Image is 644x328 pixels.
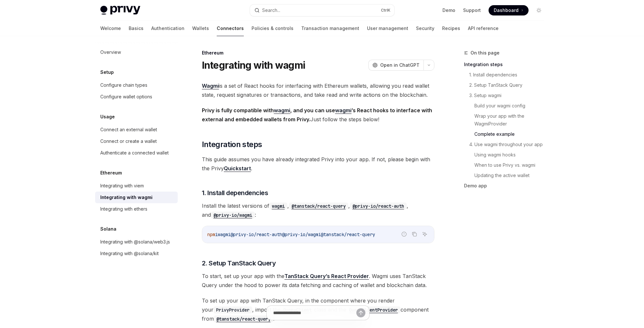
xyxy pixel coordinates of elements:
div: Connect an external wallet [100,126,157,134]
div: Integrating with viem [100,182,144,190]
h5: Usage [100,113,115,121]
a: Dashboard [489,5,529,15]
span: Open in ChatGPT [380,62,420,68]
a: Configure chain types [95,79,178,91]
a: wagmi [274,107,290,114]
a: Integrating with viem [95,180,178,192]
button: Open in ChatGPT [368,60,423,71]
a: Integrating with wagmi [95,192,178,203]
a: Integrating with @solana/web3.js [95,236,178,248]
a: Overview [95,46,178,58]
a: Connect or create a wallet [95,135,178,147]
a: 4. Use wagmi throughout your app [469,139,549,150]
a: Policies & controls [252,21,293,36]
button: Search...CtrlK [250,5,394,16]
a: 3. Setup wagmi [469,90,549,101]
h1: Integrating with wagmi [202,59,305,71]
div: Connect or create a wallet [100,137,157,145]
span: wagmi [218,232,231,237]
a: @tanstack/react-query [289,203,348,209]
a: When to use Privy vs. wagmi [474,160,549,170]
a: TanStack Query’s React Provider [284,273,369,280]
span: 1. Install dependencies [202,188,268,197]
h5: Ethereum [100,169,122,177]
div: Integrating with wagmi [100,194,153,201]
a: Build your wagmi config [474,101,549,111]
span: To set up your app with TanStack Query, in the component where you render your , import the class... [202,296,434,323]
span: Install the latest versions of , , , and : [202,201,434,219]
span: Just follow the steps below! [202,106,434,124]
div: Ethereum [202,50,434,56]
a: Quickstart [224,165,251,172]
a: Support [463,7,481,14]
a: Connectors [217,21,244,36]
div: Authenticate a connected wallet [100,149,169,157]
span: 2. Setup TanStack Query [202,259,276,268]
a: Updating the active wallet [474,170,549,181]
code: @privy-io/wagmi [211,212,255,219]
code: @tanstack/react-query [289,203,348,210]
div: Overview [100,48,121,56]
code: wagmi [269,203,287,210]
a: API reference [468,21,499,36]
a: 2. Setup TanStack Query [469,80,549,90]
a: Integration steps [464,59,549,70]
span: This guide assumes you have already integrated Privy into your app. If not, please begin with the... [202,155,434,173]
a: 1. Install dependencies [469,70,549,80]
a: Security [416,21,434,36]
h5: Setup [100,68,114,76]
button: Toggle dark mode [534,5,544,15]
a: Wallets [192,21,209,36]
span: npm [207,232,215,237]
div: Configure chain types [100,81,147,89]
span: Integration steps [202,139,262,150]
span: @tanstack/react-query [321,232,375,237]
a: Connect an external wallet [95,124,178,135]
div: Integrating with @solana/kit [100,250,159,257]
span: is a set of React hooks for interfacing with Ethereum wallets, allowing you read wallet state, re... [202,81,434,99]
button: Send message [356,308,365,317]
span: Dashboard [494,7,519,14]
a: @privy-io/wagmi [211,212,255,218]
span: @privy-io/react-auth [231,232,282,237]
a: Demo app [464,181,549,191]
button: Report incorrect code [400,230,408,238]
span: @privy-io/wagmi [282,232,321,237]
a: @privy-io/react-auth [350,203,407,209]
a: Integrating with ethers [95,203,178,215]
span: Ctrl K [381,8,391,13]
span: To start, set up your app with the . Wagmi uses TanStack Query under the hood to power its data f... [202,272,434,290]
a: Integrating with @solana/kit [95,248,178,259]
a: User management [367,21,408,36]
span: On this page [471,49,500,57]
button: Ask AI [421,230,429,238]
a: Wrap your app with the WagmiProvider [474,111,549,129]
strong: Privy is fully compatible with , and you can use ’s React hooks to interface with external and em... [202,107,432,123]
code: @privy-io/react-auth [350,203,407,210]
a: Welcome [100,21,121,36]
a: Demo [442,7,455,14]
a: Using wagmi hooks [474,150,549,160]
a: Transaction management [301,21,359,36]
a: Authentication [151,21,184,36]
a: Wagmi [202,83,219,89]
div: Integrating with @solana/web3.js [100,238,170,246]
a: wagmi [269,203,287,209]
button: Copy the contents from the code block [410,230,419,238]
div: Search... [262,6,280,14]
h5: Solana [100,225,116,233]
a: Complete example [474,129,549,139]
span: i [215,232,218,237]
img: light logo [100,6,140,15]
div: Integrating with ethers [100,205,147,213]
a: Authenticate a connected wallet [95,147,178,159]
div: Configure wallet options [100,93,152,101]
a: Configure wallet options [95,91,178,103]
a: Recipes [442,21,460,36]
a: wagmi [335,107,352,114]
a: Basics [129,21,144,36]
